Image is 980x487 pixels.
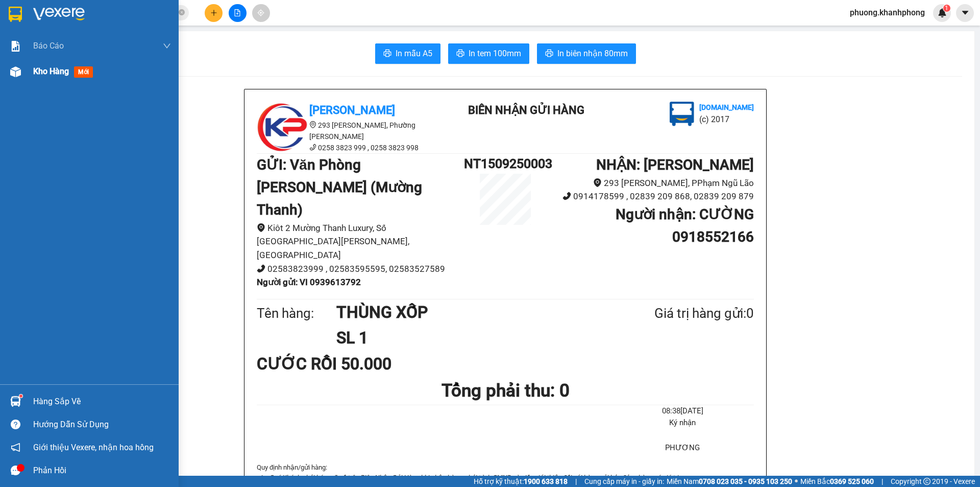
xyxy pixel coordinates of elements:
[257,142,440,153] li: 0258 3823 999 , 0258 3823 998
[699,113,754,126] li: (c) 2017
[830,477,874,485] strong: 0369 525 060
[584,476,664,487] span: Cung cấp máy in - giấy in:
[468,104,584,117] b: BIÊN NHẬN GỬI HÀNG
[210,9,217,16] span: plus
[448,43,529,64] button: printerIn tem 100mm
[5,5,41,41] img: logo.jpg
[699,477,792,485] strong: 0708 023 035 - 0935 103 250
[70,43,136,55] li: VP [PERSON_NAME]
[667,476,792,487] span: Miền Nam
[336,299,605,325] h1: THÙNG XỐP
[9,7,22,22] img: logo-vxr
[257,351,421,377] div: CƯỚC RỒI 50.000
[943,5,950,12] sup: 1
[596,156,754,173] b: NHẬN : [PERSON_NAME]
[257,264,265,273] span: phone
[842,6,933,19] span: phuong.khanhphong
[257,377,754,405] h1: Tổng phải thu: 0
[562,192,571,200] span: phone
[961,8,970,17] span: caret-down
[33,441,154,454] span: Giới thiệu Vexere, nhận hoa hồng
[557,47,628,60] span: In biên nhận 80mm
[33,394,171,409] div: Hàng sắp về
[10,66,21,77] img: warehouse-icon
[257,9,264,16] span: aim
[257,223,265,232] span: environment
[309,144,316,151] span: phone
[956,4,974,22] button: caret-down
[205,4,223,22] button: plus
[545,49,553,59] span: printer
[234,9,241,16] span: file-add
[70,56,127,87] b: 293 [PERSON_NAME], PPhạm Ngũ Lão
[257,102,308,153] img: logo.jpg
[396,47,432,60] span: In mẫu A5
[699,103,754,111] b: [DOMAIN_NAME]
[375,43,440,64] button: printerIn mẫu A5
[11,443,20,452] span: notification
[163,42,171,50] span: down
[257,262,464,276] li: 02583823999 , 02583595595, 02583527589
[309,121,316,128] span: environment
[33,66,69,76] span: Kho hàng
[257,303,336,324] div: Tên hàng:
[70,57,78,64] span: environment
[10,41,21,52] img: solution-icon
[179,9,185,15] span: close-circle
[33,463,171,478] div: Phản hồi
[469,47,521,60] span: In tem 100mm
[537,43,636,64] button: printerIn biên nhận 80mm
[33,39,64,52] span: Báo cáo
[229,4,247,22] button: file-add
[611,417,754,429] li: Ký nhận
[19,395,22,398] sup: 1
[336,325,605,351] h1: SL 1
[593,178,602,187] span: environment
[10,396,21,407] img: warehouse-icon
[611,405,754,418] li: 08:38[DATE]
[575,476,577,487] span: |
[605,303,754,324] div: Giá trị hàng gửi: 0
[795,479,798,483] span: ⚪️
[547,190,754,203] li: 0914178599 , 02839 209 868, 02839 209 879
[309,104,395,117] b: [PERSON_NAME]
[252,4,270,22] button: aim
[464,154,547,174] h1: NT1509250003
[383,49,391,59] span: printer
[179,8,185,18] span: close-circle
[611,442,754,454] li: PHƯƠNG
[74,66,93,78] span: mới
[923,478,930,485] span: copyright
[5,5,148,25] li: [PERSON_NAME]
[456,49,464,59] span: printer
[547,176,754,190] li: 293 [PERSON_NAME], PPhạm Ngũ Lão
[474,476,568,487] span: Hỗ trợ kỹ thuật:
[11,466,20,475] span: message
[5,43,70,77] li: VP Văn Phòng [PERSON_NAME] (Mường Thanh)
[881,476,883,487] span: |
[800,476,874,487] span: Miền Bắc
[670,102,694,126] img: logo.jpg
[616,206,754,245] b: Người nhận : CƯỜNG 0918552166
[524,477,568,485] strong: 1900 633 818
[938,8,947,17] img: icon-new-feature
[257,120,440,142] li: 293 [PERSON_NAME], Phường [PERSON_NAME]
[257,277,361,287] b: Người gửi : VI 0939613792
[11,420,20,429] span: question-circle
[269,474,679,481] i: Quý Khách phải báo mã số trên Biên Nhận Gửi Hàng khi nhận hàng, phải trình CMND và giấy giới thiệ...
[257,221,464,262] li: Kiôt 2 Mường Thanh Luxury, Số [GEOGRAPHIC_DATA][PERSON_NAME], [GEOGRAPHIC_DATA]
[33,417,171,432] div: Hướng dẫn sử dụng
[257,156,422,218] b: GỬI : Văn Phòng [PERSON_NAME] (Mường Thanh)
[945,5,948,12] span: 1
